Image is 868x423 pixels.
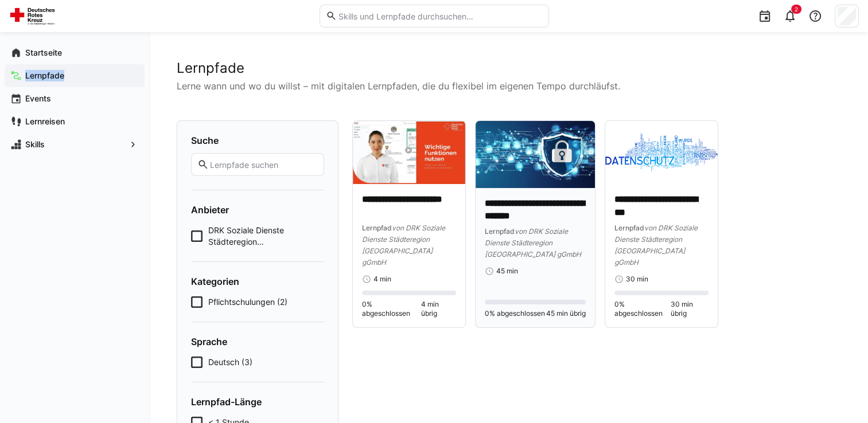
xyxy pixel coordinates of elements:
span: Pflichtschulungen (2) [208,296,287,308]
img: image [476,121,594,188]
h4: Suche [191,135,324,146]
span: 2 [795,6,798,13]
span: 45 min [496,267,518,276]
span: 0% abgeschlossen [614,300,671,318]
span: von DRK Soziale Dienste Städteregion [GEOGRAPHIC_DATA] gGmbH [485,227,581,258]
span: von DRK Soziale Dienste Städteregion [GEOGRAPHIC_DATA] gGmbH [362,224,445,267]
span: 4 min [373,275,391,284]
input: Lernpfade suchen [209,159,318,170]
span: 30 min übrig [671,300,709,318]
span: 0% abgeschlossen [485,309,545,318]
h4: Sprache [191,336,324,347]
h2: Lernpfade [177,60,840,77]
span: 45 min übrig [546,309,586,318]
span: 0% abgeschlossen [362,300,421,318]
img: image [353,121,465,184]
span: 30 min [626,275,648,284]
span: von DRK Soziale Dienste Städteregion [GEOGRAPHIC_DATA] gGmbH [614,224,698,267]
h4: Anbieter [191,204,324,216]
span: Deutsch (3) [208,357,252,368]
img: image [605,121,718,184]
span: DRK Soziale Dienste Städteregion [GEOGRAPHIC_DATA] gGmbH (3) [208,225,324,248]
span: Lernpfad [485,227,515,236]
span: Lernpfad [362,224,392,232]
span: Lernpfad [614,224,644,232]
input: Skills und Lernpfade durchsuchen… [337,11,542,21]
p: Lerne wann und wo du willst – mit digitalen Lernpfaden, die du flexibel im eigenen Tempo durchläu... [177,79,840,93]
h4: Kategorien [191,276,324,287]
h4: Lernpfad-Länge [191,396,324,408]
span: 4 min übrig [421,300,456,318]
